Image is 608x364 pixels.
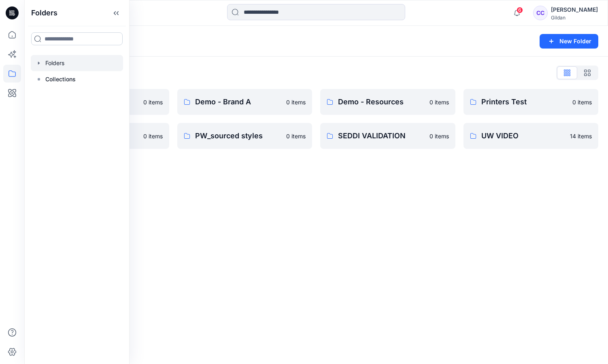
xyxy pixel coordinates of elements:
[481,130,565,142] p: UW VIDEO
[429,132,449,140] p: 0 items
[143,98,163,106] p: 0 items
[463,123,599,149] a: UW VIDEO14 items
[286,98,306,106] p: 0 items
[572,98,592,106] p: 0 items
[533,6,548,20] div: CC
[177,89,313,115] a: Demo - Brand A0 items
[338,96,425,108] p: Demo - Resources
[195,96,282,108] p: Demo - Brand A
[517,7,523,13] span: 6
[570,132,592,140] p: 14 items
[540,34,598,49] button: New Folder
[463,89,599,115] a: Printers Test0 items
[551,15,598,21] div: Gildan
[143,132,163,140] p: 0 items
[177,123,313,149] a: PW_sourced styles0 items
[195,130,282,142] p: PW_sourced styles
[338,130,425,142] p: SEDDI VALIDATION
[320,123,455,149] a: SEDDI VALIDATION0 items
[286,132,306,140] p: 0 items
[551,5,598,15] div: [PERSON_NAME]
[320,89,455,115] a: Demo - Resources0 items
[45,74,76,84] p: Collections
[481,96,568,108] p: Printers Test
[429,98,449,106] p: 0 items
